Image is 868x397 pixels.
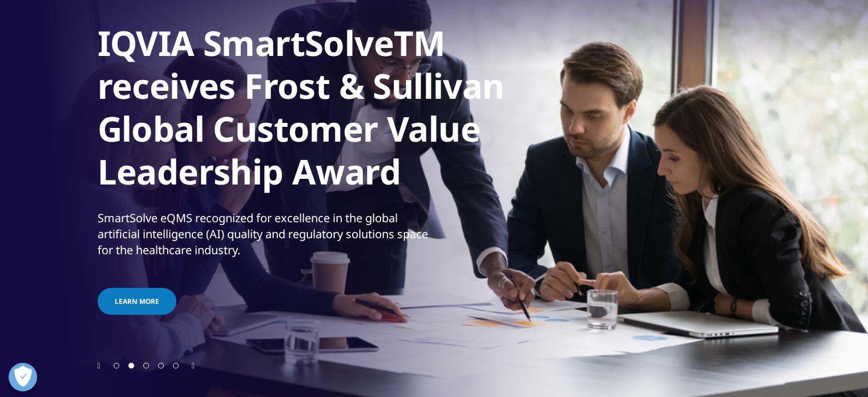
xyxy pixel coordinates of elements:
span: Learn more [115,296,159,306]
span: Go to slide 2 [128,363,134,368]
h1: IQVIA SmartSolveTM receives Frost & Sullivan Global Customer Value Leadership Award [98,22,526,200]
button: Open Preferences [9,363,37,391]
span: Go to slide 5 [173,363,179,368]
span: Go to slide 3 [143,363,149,368]
span: Go to slide 4 [158,363,164,368]
div: Previous slide [98,360,100,371]
span: Go to slide 1 [114,363,119,368]
p: SmartSolve eQMS recognized for excellence in the global artificial intelligence (AI) quality and ... [98,210,431,265]
a: Learn more [98,288,176,315]
div: Next slide [192,360,195,371]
